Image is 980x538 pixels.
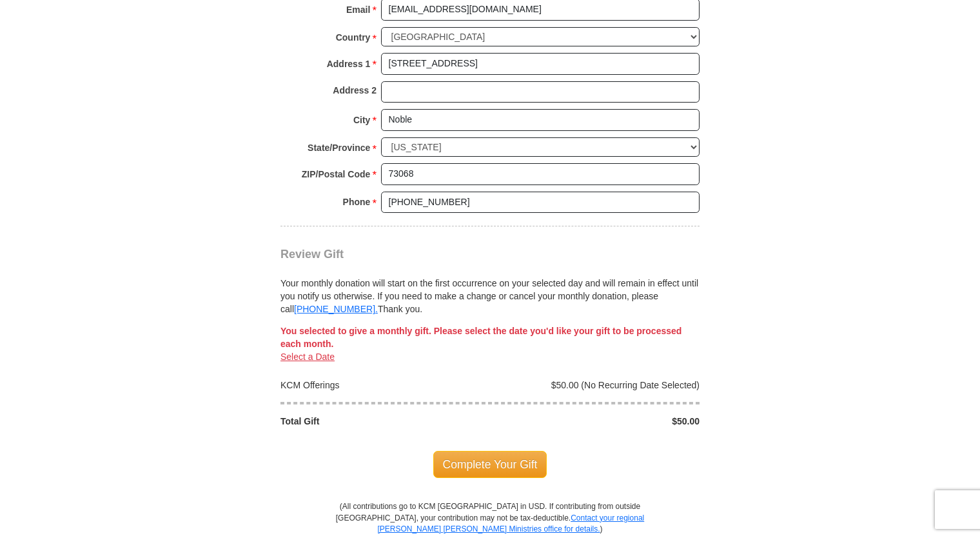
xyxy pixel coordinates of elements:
[327,55,371,73] strong: Address 1
[333,81,377,99] strong: Address 2
[433,451,547,478] span: Complete Your Gift
[353,111,370,129] strong: City
[551,380,700,390] span: $50.00 (No Recurring Date Selected)
[274,415,491,428] div: Total Gift
[377,513,644,533] a: Contact your regional [PERSON_NAME] [PERSON_NAME] Ministries office for details.
[346,1,370,19] strong: Email
[280,261,700,315] div: Your monthly donation will start on the first occurrence on your selected day and will remain in ...
[280,352,335,362] a: Select a Date
[274,379,491,392] div: KCM Offerings
[490,415,707,428] div: $50.00
[302,165,371,183] strong: ZIP/Postal Code
[280,326,681,349] span: You selected to give a monthly gift. Please select the date you'd like your gift to be processed ...
[280,248,344,261] span: Review Gift
[343,193,371,211] strong: Phone
[308,139,370,157] strong: State/Province
[294,304,378,314] a: [PHONE_NUMBER].
[336,28,371,46] strong: Country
